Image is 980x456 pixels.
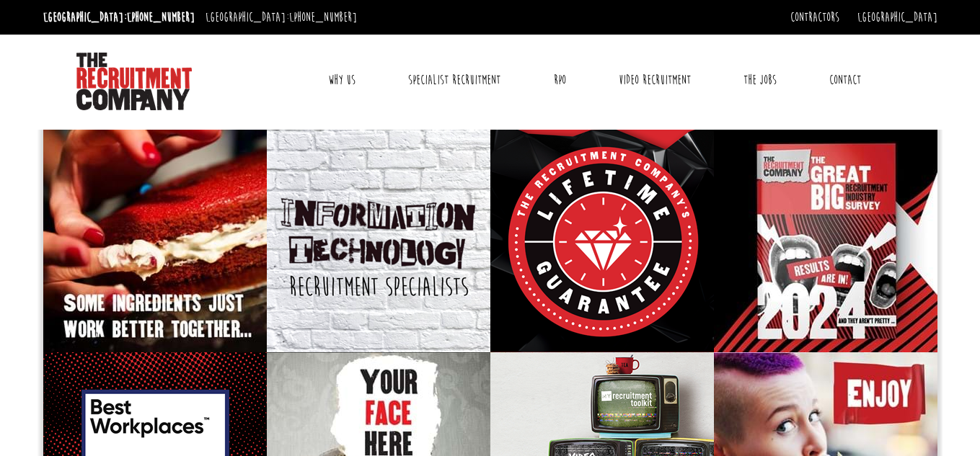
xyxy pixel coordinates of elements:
[608,62,702,98] a: Video Recruitment
[818,62,872,98] a: Contact
[202,6,361,29] li: [GEOGRAPHIC_DATA]:
[317,62,366,98] a: Why Us
[127,9,195,25] a: [PHONE_NUMBER]
[733,62,787,98] a: The Jobs
[289,9,357,25] a: [PHONE_NUMBER]
[76,53,192,110] img: The Recruitment Company
[857,9,937,25] a: [GEOGRAPHIC_DATA]
[543,62,577,98] a: RPO
[40,6,198,29] li: [GEOGRAPHIC_DATA]:
[397,62,511,98] a: Specialist Recruitment
[790,9,839,25] a: Contractors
